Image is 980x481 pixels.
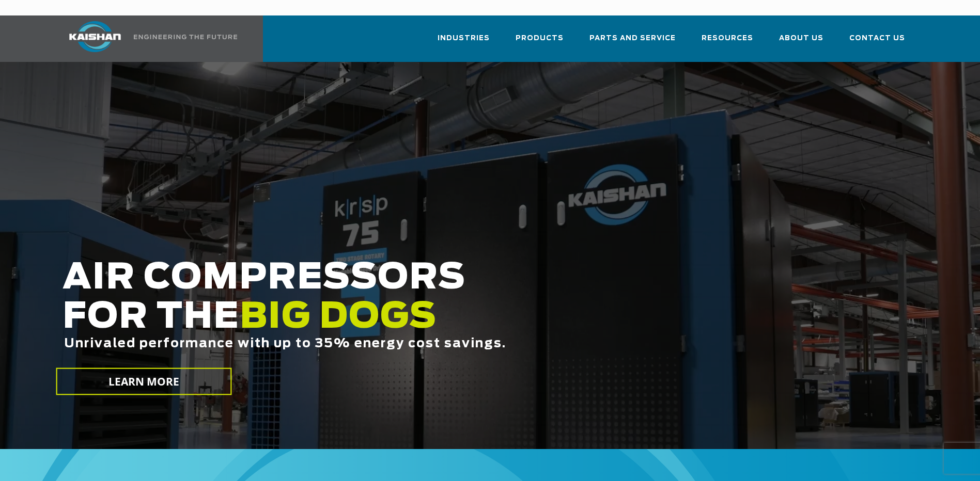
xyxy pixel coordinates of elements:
[56,15,239,62] a: Kaishan USA
[56,368,231,395] a: LEARN MORE
[702,25,753,60] a: Resources
[589,25,676,60] a: Parts and Service
[438,25,490,60] a: Industries
[779,33,823,44] span: About Us
[516,25,564,60] a: Products
[108,374,179,389] span: LEARN MORE
[589,33,676,44] span: Parts and Service
[240,300,437,335] span: BIG DOGS
[134,35,237,39] img: Engineering the future
[849,33,905,44] span: Contact Us
[702,33,753,44] span: Resources
[63,259,773,383] h2: AIR COMPRESSORS FOR THE
[779,25,823,60] a: About Us
[438,33,490,44] span: Industries
[56,21,134,52] img: kaishan logo
[849,25,905,60] a: Contact Us
[64,338,506,350] span: Unrivaled performance with up to 35% energy cost savings.
[516,33,564,44] span: Products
